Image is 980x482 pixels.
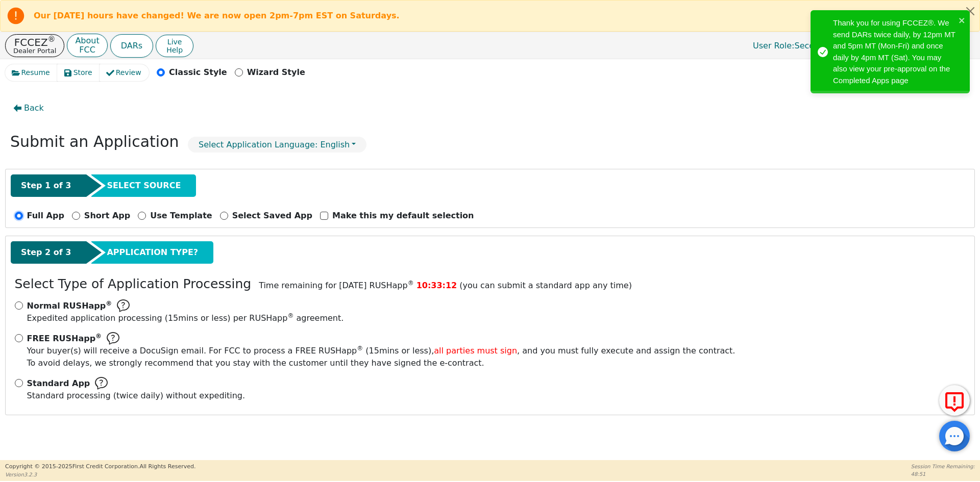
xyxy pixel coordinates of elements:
a: User Role:Secondary [743,36,848,56]
span: Review [116,67,141,78]
div: Thank you for using FCCEZ®. We send DARs twice daily, by 12pm MT and 5pm MT (Mon-Fri) and once da... [833,17,955,86]
span: SELECT SOURCE [107,180,181,192]
sup: ® [95,333,102,340]
img: Help Bubble [117,299,130,312]
span: User Role : [753,41,794,50]
button: LiveHelp [156,35,193,57]
button: DARs [110,34,153,58]
p: FCC [75,46,99,54]
sup: ® [106,300,112,307]
span: Back [24,102,44,114]
span: all parties must sign [434,346,517,356]
span: Expedited application processing ( 15 mins or less) per RUSHapp agreement. [27,313,344,323]
button: Store [57,64,100,81]
button: FCCEZ®Dealer Portal [5,34,64,57]
span: Standard processing (twice daily) without expediting. [27,391,246,400]
span: Step 1 of 3 [21,180,71,192]
p: About [75,37,99,45]
p: Select Saved App [232,210,312,222]
span: Standard App [27,377,90,390]
p: Wizard Style [247,66,305,79]
sup: ® [408,280,414,287]
button: Close alert [961,1,979,21]
span: Normal RUSHapp [27,301,112,311]
p: Session Time Remaining: [911,463,975,470]
button: Back [5,96,52,120]
span: Time remaining for [DATE] RUSHapp [259,281,414,290]
span: Step 2 of 3 [21,246,71,259]
sup: ® [48,35,56,44]
p: Copyright © 2015- 2025 First Credit Corporation. [5,463,195,471]
button: Report Error to FCC [939,385,970,416]
button: AboutFCC [67,34,107,58]
sup: ® [287,312,293,319]
span: APPLICATION TYPE? [107,246,198,259]
b: Our [DATE] hours have changed! We are now open 2pm-7pm EST on Saturdays. [34,11,400,20]
span: Live [166,38,183,46]
p: Dealer Portal [13,47,56,54]
span: To avoid delays, we strongly recommend that you stay with the customer until they have signed the... [27,345,736,369]
img: Help Bubble [95,377,108,390]
span: Your buyer(s) will receive a DocuSign email. For FCC to process a FREE RUSHapp ( 15 mins or less)... [27,346,736,356]
h3: Select Type of Application Processing [15,276,252,292]
span: FREE RUSHapp [27,334,102,343]
span: (you can submit a standard app any time) [459,281,632,290]
p: Full App [27,210,64,222]
p: Short App [84,210,130,222]
button: close [959,14,966,26]
span: Resume [21,67,50,78]
p: Use Template [150,210,212,222]
button: Resume [5,64,58,81]
h2: Submit an Application [10,133,179,151]
p: Make this my default selection [332,210,474,222]
img: Help Bubble [107,332,119,345]
button: Review [100,64,149,81]
span: 10:33:12 [416,281,457,290]
sup: ® [357,345,363,352]
p: Version 3.2.3 [5,471,195,478]
p: Classic Style [169,66,227,79]
button: Select Application Language: English [188,137,366,153]
p: Secondary [743,36,848,56]
p: 48:51 [911,470,975,478]
p: FCCEZ [13,37,56,47]
span: Store [73,67,92,78]
span: Help [166,46,183,54]
span: All Rights Reserved. [139,463,195,470]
